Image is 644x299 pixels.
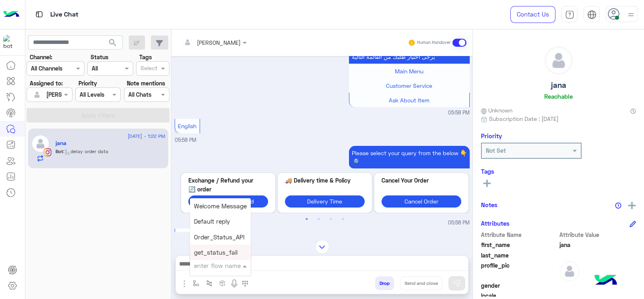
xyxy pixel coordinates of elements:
[43,148,52,156] img: Instagram
[229,279,239,289] img: send voice note
[78,79,97,87] label: Priority
[559,261,580,281] img: defaultAdmin.png
[139,53,152,61] label: Tags
[481,132,502,139] h6: Priority
[544,93,573,100] h6: Reachable
[559,281,636,290] span: null
[193,280,199,287] img: select flow
[219,280,226,287] img: create order
[315,215,323,223] button: 2 of 2
[417,39,451,46] small: Human Handover
[63,148,108,154] span: : delay order data
[386,82,432,89] span: Customer Service
[481,106,512,114] span: Unknown
[382,195,461,207] button: Cancel Order
[188,195,268,207] button: Exchange / Refund
[30,79,63,87] label: Assigned to:
[489,114,559,123] span: Subscription Date : [DATE]
[206,280,213,287] img: Trigger scenario
[481,241,558,249] span: first_name
[285,176,365,185] p: Delivery time & Policy 🚚
[481,281,558,290] span: gender
[242,280,248,287] img: make a call
[178,123,196,129] span: English
[448,109,470,117] span: 05:58 PM
[303,215,311,223] button: 1 of 2
[551,81,566,90] h5: jana
[481,201,497,208] h6: Notes
[31,89,43,100] img: defaultAdmin.png
[382,176,461,185] p: Cancel Your Order
[615,202,621,209] img: notes
[565,10,574,19] img: tab
[481,261,558,280] span: profile_pic
[510,6,555,23] a: Contact Us
[389,97,429,104] span: Ask About Item
[194,202,247,210] span: Welcome Message
[103,35,123,53] button: search
[559,241,636,249] span: jana
[592,267,620,295] img: hulul-logo.png
[453,279,461,287] img: send message
[559,230,636,239] span: Attribute Value
[481,168,636,175] h6: Tags
[315,240,329,254] img: scroll
[395,68,423,75] span: Main Menu
[108,38,118,48] span: search
[91,53,108,61] label: Status
[626,10,636,20] img: profile
[545,47,572,74] img: defaultAdmin.png
[50,9,78,20] p: Live Chat
[481,251,558,260] span: last_name
[190,198,251,259] ng-dropdown-panel: Options list
[188,176,268,193] p: Exchange / Refund your order 🔄
[587,10,597,19] img: tab
[127,79,165,87] label: Note mentions
[349,146,470,168] p: 11/8/2025, 5:58 PM
[194,218,230,225] span: Default reply
[327,215,335,223] button: 3 of 2
[3,6,19,23] img: Logo
[56,148,63,154] span: Bot
[203,276,216,290] button: Trigger scenario
[128,133,165,140] span: [DATE] - 1:22 PM
[481,230,558,239] span: Attribute Name
[139,64,157,74] div: Select
[194,249,237,256] span: get_status_fail
[400,276,442,290] button: Send and close
[448,219,470,227] span: 05:58 PM
[481,220,510,227] h6: Attributes
[3,35,18,50] img: 317874714732967
[56,140,66,147] h5: jana
[339,215,347,223] button: 4 of 2
[216,276,229,290] button: create order
[628,202,636,209] img: add
[34,9,44,19] img: tab
[561,6,578,23] a: tab
[285,195,365,207] button: Delivery Time
[194,233,245,241] span: Order_Status_API
[175,137,196,143] span: 05:58 PM
[27,108,169,123] button: Apply Filters
[190,276,203,290] button: select flow
[30,53,52,61] label: Channel:
[180,279,189,289] img: send attachment
[31,135,50,153] img: defaultAdmin.png
[375,276,394,290] button: Drop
